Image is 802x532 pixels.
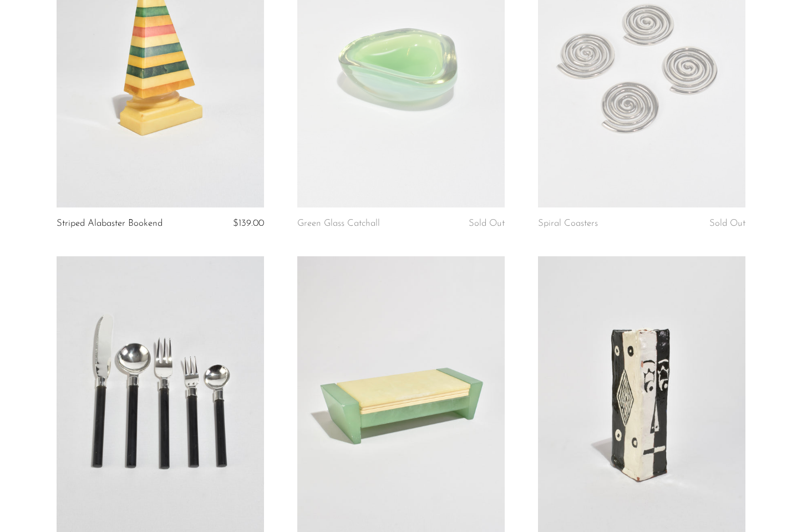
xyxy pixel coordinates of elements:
span: $139.00 [233,219,264,228]
span: Sold Out [469,219,505,228]
a: Green Glass Catchall [297,219,380,229]
a: Spiral Coasters [538,219,598,229]
span: Sold Out [709,219,745,228]
a: Striped Alabaster Bookend [57,219,163,229]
